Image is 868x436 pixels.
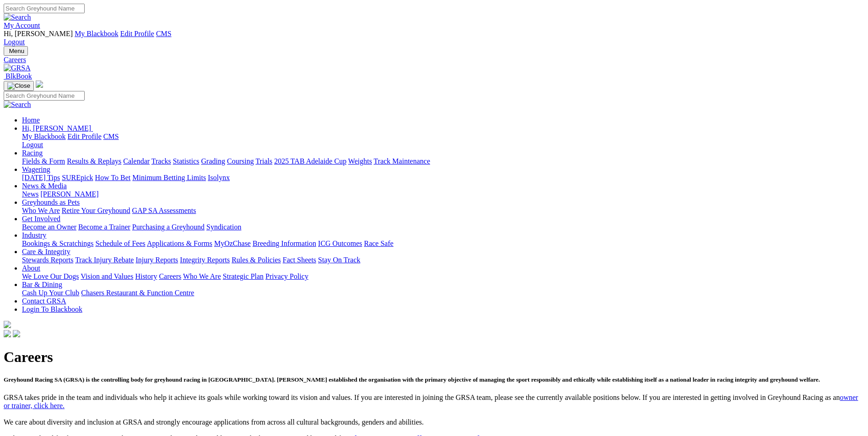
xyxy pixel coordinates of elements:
[22,182,67,190] a: News & Media
[123,157,150,165] a: Calendar
[22,231,46,239] a: Industry
[22,256,73,264] a: Stewards Reports
[95,174,131,181] a: How To Bet
[208,174,230,181] a: Isolynx
[265,272,308,280] a: Privacy Policy
[156,30,172,37] a: CMS
[22,133,66,140] a: My Blackbook
[206,223,241,231] a: Syndication
[22,174,864,182] div: Wagering
[62,174,93,181] a: SUREpick
[22,305,82,313] a: Login To Blackbook
[9,48,24,54] span: Menu
[318,256,360,264] a: Stay On Track
[4,13,31,21] img: Search
[75,30,119,37] a: My Blackbook
[147,239,212,247] a: Applications & Forms
[22,124,91,132] span: Hi, [PERSON_NAME]
[22,223,864,231] div: Get Involved
[13,330,20,337] img: twitter.svg
[4,30,73,37] span: Hi, [PERSON_NAME]
[7,82,30,90] img: Close
[22,223,76,231] a: Become an Owner
[4,101,31,109] img: Search
[173,157,199,165] a: Statistics
[22,157,65,165] a: Fields & Form
[22,165,50,173] a: Wagering
[75,256,134,264] a: Track Injury Rebate
[22,248,70,255] a: Care & Integrity
[227,157,254,165] a: Coursing
[22,239,93,247] a: Bookings & Scratchings
[22,133,864,149] div: Hi, [PERSON_NAME]
[67,157,121,165] a: Results & Replays
[81,272,133,280] a: Vision and Values
[22,239,864,248] div: Industry
[22,272,79,280] a: We Love Our Dogs
[103,133,119,140] a: CMS
[214,239,251,247] a: MyOzChase
[283,256,316,264] a: Fact Sheets
[22,281,62,288] a: Bar & Dining
[22,207,60,214] a: Who We Are
[4,46,28,56] button: Toggle navigation
[232,256,281,264] a: Rules & Policies
[255,157,272,165] a: Trials
[95,239,145,247] a: Schedule of Fees
[201,157,225,165] a: Grading
[364,239,393,247] a: Race Safe
[159,272,181,280] a: Careers
[22,124,93,132] a: Hi, [PERSON_NAME]
[22,174,60,181] a: [DATE] Tips
[223,272,264,280] a: Strategic Plan
[22,149,43,157] a: Racing
[132,174,206,181] a: Minimum Betting Limits
[81,289,194,297] a: Chasers Restaurant & Function Centre
[22,297,66,305] a: Contact GRSA
[4,56,864,64] a: Careers
[132,207,196,214] a: GAP SA Assessments
[22,141,43,149] a: Logout
[318,239,362,247] a: ICG Outcomes
[4,91,85,101] input: Search
[4,349,864,366] h1: Careers
[132,223,205,231] a: Purchasing a Greyhound
[5,72,32,80] span: BlkBook
[68,133,102,140] a: Edit Profile
[62,207,130,214] a: Retire Your Greyhound
[22,190,864,198] div: News & Media
[22,272,864,281] div: About
[22,264,40,272] a: About
[4,38,25,46] a: Logout
[22,207,864,215] div: Greyhounds as Pets
[4,393,858,409] a: owner or trainer, click here.
[4,64,31,72] img: GRSA
[4,4,85,13] input: Search
[274,157,346,165] a: 2025 TAB Adelaide Cup
[4,21,40,29] a: My Account
[36,80,43,88] img: logo-grsa-white.png
[22,157,864,165] div: Racing
[253,239,316,247] a: Breeding Information
[22,190,38,198] a: News
[22,289,864,297] div: Bar & Dining
[135,256,178,264] a: Injury Reports
[4,30,864,46] div: My Account
[4,81,34,91] button: Toggle navigation
[4,72,32,80] a: BlkBook
[374,157,430,165] a: Track Maintenance
[4,376,820,383] span: Greyhound Racing SA (GRSA) is the controlling body for greyhound racing in [GEOGRAPHIC_DATA]. [PE...
[22,215,60,223] a: Get Involved
[4,330,11,337] img: facebook.svg
[22,198,80,206] a: Greyhounds as Pets
[120,30,154,37] a: Edit Profile
[4,321,11,328] img: logo-grsa-white.png
[22,256,864,264] div: Care & Integrity
[135,272,157,280] a: History
[40,190,98,198] a: [PERSON_NAME]
[348,157,372,165] a: Weights
[78,223,130,231] a: Become a Trainer
[22,289,79,297] a: Cash Up Your Club
[22,116,40,124] a: Home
